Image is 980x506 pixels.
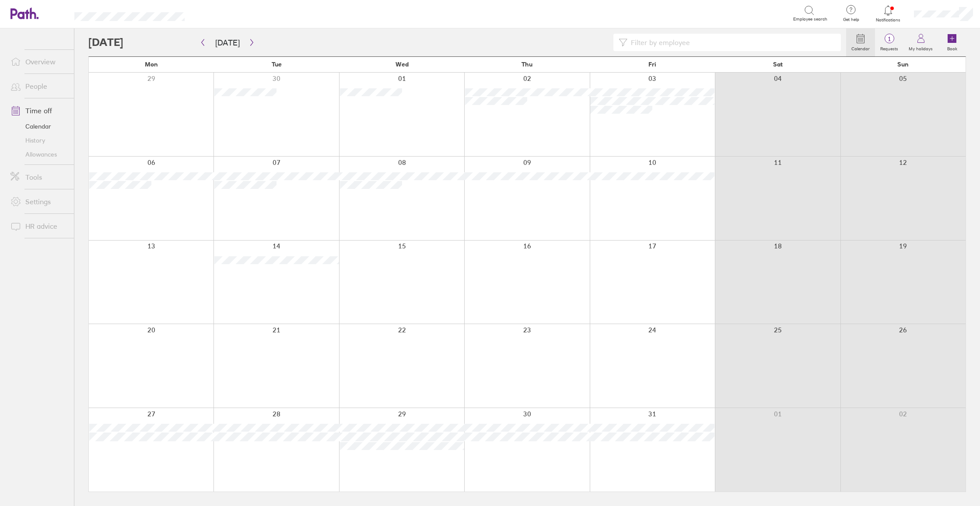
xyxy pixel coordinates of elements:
span: Get help [837,17,865,22]
span: Fri [648,61,656,68]
span: Mon [145,61,158,68]
a: Overview [3,53,74,70]
div: Search [208,9,231,17]
input: Filter by employee [627,34,836,51]
label: Book [942,44,962,52]
a: HR advice [3,217,74,235]
a: Notifications [874,4,903,23]
label: My holidays [903,44,938,52]
span: Sun [897,61,909,68]
a: Time off [3,102,74,119]
span: Wed [395,61,409,68]
a: History [3,133,74,147]
a: Tools [3,168,74,186]
span: Employee search [793,17,827,22]
label: Requests [875,44,903,52]
a: People [3,77,74,95]
a: Calendar [3,119,74,133]
a: Calendar [846,28,875,56]
button: [DATE] [208,35,247,50]
span: Thu [521,61,532,68]
label: Calendar [846,44,875,52]
a: Allowances [3,147,74,161]
span: Tue [272,61,282,68]
span: Notifications [874,17,903,23]
a: 1Requests [875,28,903,56]
a: Book [938,28,966,56]
span: 1 [875,35,903,42]
a: Settings [3,193,74,210]
span: Sat [773,61,783,68]
a: My holidays [903,28,938,56]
